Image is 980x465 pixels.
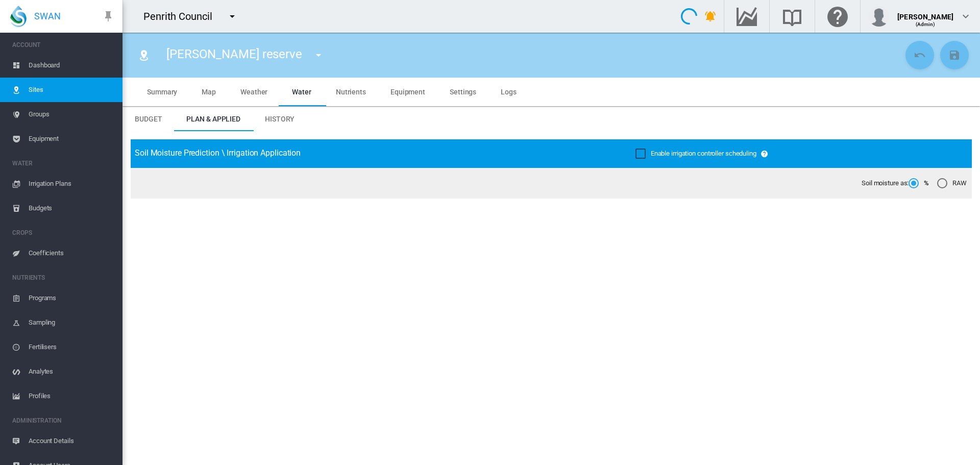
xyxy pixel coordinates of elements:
[29,127,114,151] span: Equipment
[12,37,114,53] span: ACCOUNT
[29,78,114,102] span: Sites
[450,88,476,96] span: Settings
[390,88,425,96] span: Equipment
[186,115,240,123] span: Plan & Applied
[29,359,114,384] span: Analytes
[102,10,114,22] md-icon: icon-pin
[29,102,114,127] span: Groups
[29,310,114,335] span: Sampling
[905,41,934,69] button: Cancel Changes
[897,8,953,18] div: [PERSON_NAME]
[29,384,114,408] span: Profiles
[734,10,759,22] md-icon: Go to the Data Hub
[336,88,366,96] span: Nutrients
[909,179,929,188] md-radio-button: %
[226,10,238,22] md-icon: icon-menu-down
[12,225,114,241] span: CROPS
[29,286,114,310] span: Programs
[138,49,150,61] md-icon: icon-map-marker-radius
[29,53,114,78] span: Dashboard
[29,335,114,359] span: Fertilisers
[166,47,302,61] span: [PERSON_NAME] reserve
[312,49,325,61] md-icon: icon-menu-down
[222,6,242,27] button: icon-menu-down
[147,88,177,96] span: Summary
[292,88,311,96] span: Water
[914,49,926,61] md-icon: icon-undo
[29,196,114,221] span: Budgets
[704,10,717,22] md-icon: icon-bell-ring
[12,270,114,286] span: NUTRIENTS
[135,148,301,158] span: Soil Moisture Prediction \ Irrigation Application
[825,10,850,22] md-icon: Click here for help
[12,155,114,172] span: WATER
[143,9,222,23] div: Penrith Council
[29,429,114,453] span: Account Details
[937,179,967,188] md-radio-button: RAW
[651,150,756,157] span: Enable irrigation controller scheduling
[29,172,114,196] span: Irrigation Plans
[916,21,936,27] span: (Admin)
[202,88,216,96] span: Map
[635,149,756,159] md-checkbox: Enable irrigation controller scheduling
[12,412,114,429] span: ADMINISTRATION
[780,10,804,22] md-icon: Search the knowledge base
[265,115,295,123] span: History
[10,6,27,27] img: SWAN-Landscape-Logo-Colour-drop.png
[700,6,721,27] button: icon-bell-ring
[135,115,162,123] span: Budget
[960,10,972,22] md-icon: icon-chevron-down
[308,45,329,65] button: icon-menu-down
[34,10,61,22] span: SWAN
[134,45,154,65] button: Click to go to list of Sites
[29,241,114,265] span: Coefficients
[501,88,517,96] span: Logs
[940,41,969,69] button: Save Changes
[869,6,889,27] img: profile.jpg
[240,88,267,96] span: Weather
[862,179,909,188] span: Soil moisture as:
[948,49,961,61] md-icon: icon-content-save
